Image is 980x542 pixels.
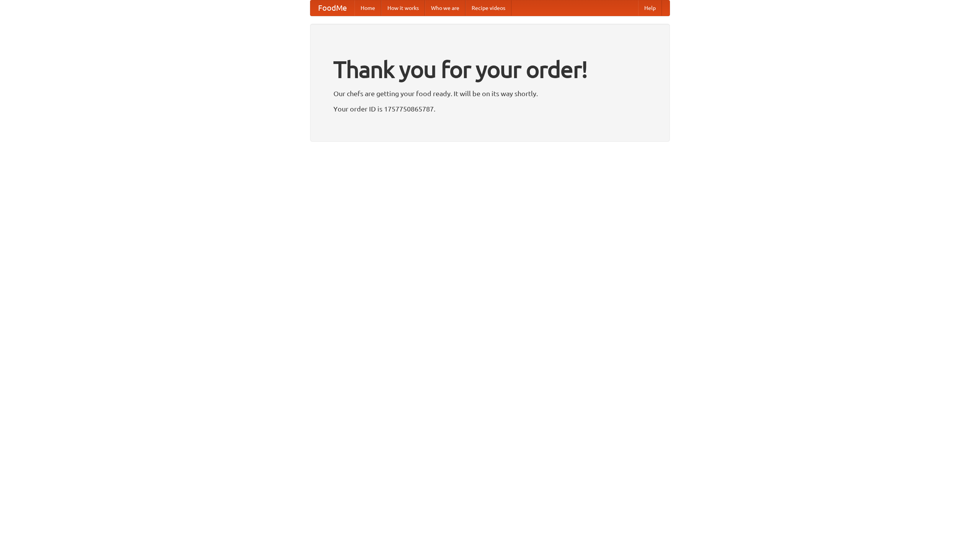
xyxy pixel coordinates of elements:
p: Your order ID is 1757750865787. [333,103,647,115]
a: How it works [381,0,425,16]
a: Recipe videos [465,0,511,16]
a: FoodMe [310,0,354,16]
a: Help [638,0,662,16]
a: Who we are [425,0,465,16]
a: Home [354,0,381,16]
h1: Thank you for your order! [333,51,647,88]
p: Our chefs are getting your food ready. It will be on its way shortly. [333,88,647,99]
